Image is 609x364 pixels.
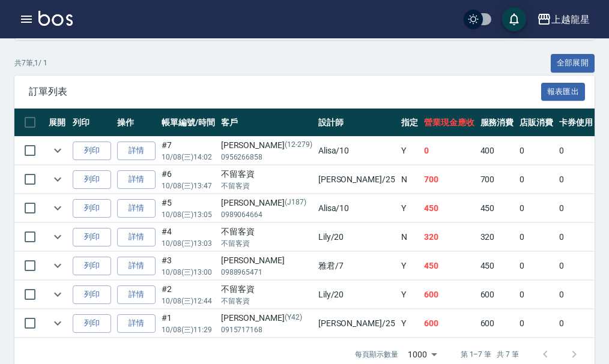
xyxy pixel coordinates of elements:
a: 詳情 [117,228,156,246]
p: 0956266858 [221,152,312,163]
th: 列印 [70,109,114,137]
td: [PERSON_NAME] /25 [315,166,398,194]
td: 600 [477,309,517,338]
td: 0 [517,166,556,194]
div: [PERSON_NAME] [221,139,312,152]
span: 訂單列表 [29,86,541,98]
button: 列印 [73,228,111,246]
td: 400 [477,137,517,165]
th: 展開 [46,109,70,137]
a: 詳情 [117,314,156,333]
p: (J187) [285,197,306,209]
a: 詳情 [117,199,156,218]
td: Alisa /10 [315,137,398,165]
td: 0 [517,281,556,309]
td: #7 [159,137,218,165]
a: 詳情 [117,285,156,304]
div: 不留客資 [221,225,312,238]
th: 帳單編號/時間 [159,109,218,137]
p: 10/08 (三) 13:47 [162,181,215,191]
td: 0 [421,137,477,165]
button: expand row [49,142,67,160]
td: Y [398,194,421,222]
td: Lily /20 [315,223,398,251]
button: 列印 [73,314,111,333]
p: 共 7 筆, 1 / 1 [14,58,47,68]
p: 0989064664 [221,209,312,220]
button: 全部展開 [551,54,595,73]
button: save [502,7,526,31]
div: 不留客資 [221,168,312,181]
td: 320 [477,223,517,251]
th: 店販消費 [517,109,556,137]
td: 700 [477,166,517,194]
td: 0 [517,309,556,338]
p: 10/08 (三) 13:00 [162,267,215,278]
button: 報表匯出 [541,83,586,101]
td: 600 [421,281,477,309]
td: 320 [421,223,477,251]
td: 450 [421,194,477,222]
td: #2 [159,281,218,309]
td: N [398,166,421,194]
p: 不留客資 [221,181,312,191]
div: [PERSON_NAME] [221,254,312,267]
td: #3 [159,252,218,280]
p: 不留客資 [221,296,312,306]
p: (Y42) [285,312,302,324]
td: 0 [517,194,556,222]
button: 列印 [73,170,111,189]
th: 操作 [114,109,159,137]
button: 列印 [73,199,111,218]
th: 營業現金應收 [421,109,477,137]
img: Logo [38,11,73,26]
button: 列印 [73,285,111,304]
button: expand row [49,228,67,246]
a: 詳情 [117,257,156,275]
button: expand row [49,199,67,217]
td: #5 [159,194,218,222]
div: [PERSON_NAME] [221,197,312,209]
div: 上越龍星 [551,12,590,27]
td: 0 [517,137,556,165]
td: [PERSON_NAME] /25 [315,309,398,338]
td: #4 [159,223,218,251]
td: Y [398,252,421,280]
p: 10/08 (三) 13:05 [162,209,215,220]
button: expand row [49,257,67,275]
td: 600 [421,309,477,338]
p: 每頁顯示數量 [355,349,398,360]
td: 600 [477,281,517,309]
p: 10/08 (三) 14:02 [162,152,215,163]
td: 700 [421,166,477,194]
td: Y [398,281,421,309]
td: Lily /20 [315,281,398,309]
a: 詳情 [117,142,156,160]
p: (12-279) [285,139,312,152]
td: Y [398,309,421,338]
button: expand row [49,285,67,303]
a: 報表匯出 [541,85,586,97]
p: 10/08 (三) 12:44 [162,296,215,306]
td: Alisa /10 [315,194,398,222]
button: expand row [49,170,67,188]
p: 0988965471 [221,267,312,278]
th: 客戶 [218,109,315,137]
td: 450 [477,194,517,222]
p: 第 1–7 筆 共 7 筆 [461,349,519,360]
th: 指定 [398,109,421,137]
div: [PERSON_NAME] [221,312,312,324]
td: 0 [517,252,556,280]
td: 450 [421,252,477,280]
td: 雅君 /7 [315,252,398,280]
p: 0915717168 [221,324,312,335]
p: 10/08 (三) 13:03 [162,238,215,249]
div: 不留客資 [221,283,312,296]
th: 設計師 [315,109,398,137]
th: 服務消費 [477,109,517,137]
td: #6 [159,166,218,194]
td: N [398,223,421,251]
button: 上越龍星 [532,7,595,32]
a: 詳情 [117,170,156,189]
td: #1 [159,309,218,338]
